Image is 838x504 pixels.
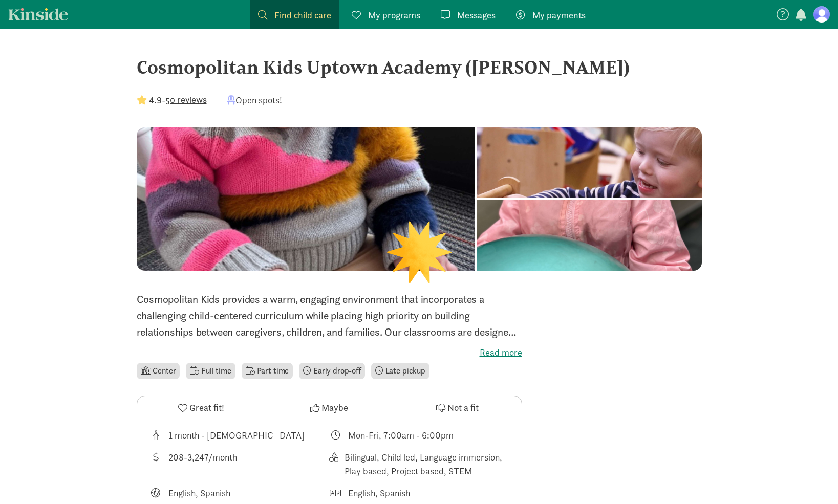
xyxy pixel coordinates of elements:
div: English, Spanish [348,486,410,500]
button: Maybe [265,396,393,420]
span: Messages [457,8,496,22]
li: Early drop-off [299,363,365,379]
li: Part time [242,363,293,379]
li: Center [137,363,180,379]
a: Kinside [8,8,68,20]
span: My payments [532,8,586,22]
span: Not a fit [447,401,479,414]
div: 1 month - [DEMOGRAPHIC_DATA] [168,428,305,442]
div: Languages spoken [329,486,509,500]
button: 50 reviews [165,93,207,106]
span: Maybe [321,401,348,414]
div: Languages taught [149,486,330,500]
label: Read more [137,346,522,359]
button: Great fit! [137,396,265,420]
div: Bilingual, Child led, Language immersion, Play based, Project based, STEM [345,450,509,478]
div: This provider's education philosophy [329,450,509,478]
p: Cosmopolitan Kids provides a warm, engaging environment that incorporates a challenging child-cen... [137,291,522,340]
button: Not a fit [393,396,521,420]
strong: 4.9 [149,94,162,106]
div: 208-3,247/month [168,450,237,478]
div: Average tuition for this program [149,450,330,478]
span: Great fit! [189,401,224,414]
li: Full time [186,363,235,379]
div: Open spots! [227,93,282,107]
span: Find child care [274,8,331,22]
div: English, Spanish [168,486,230,500]
div: Class schedule [329,428,509,442]
li: Late pickup [371,363,429,379]
div: Age range for children that this provider cares for [149,428,330,442]
span: My programs [368,8,420,22]
div: - [137,93,207,107]
div: Cosmopolitan Kids Uptown Academy ([PERSON_NAME]) [137,53,702,81]
div: Mon-Fri, 7:00am - 6:00pm [348,428,454,442]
